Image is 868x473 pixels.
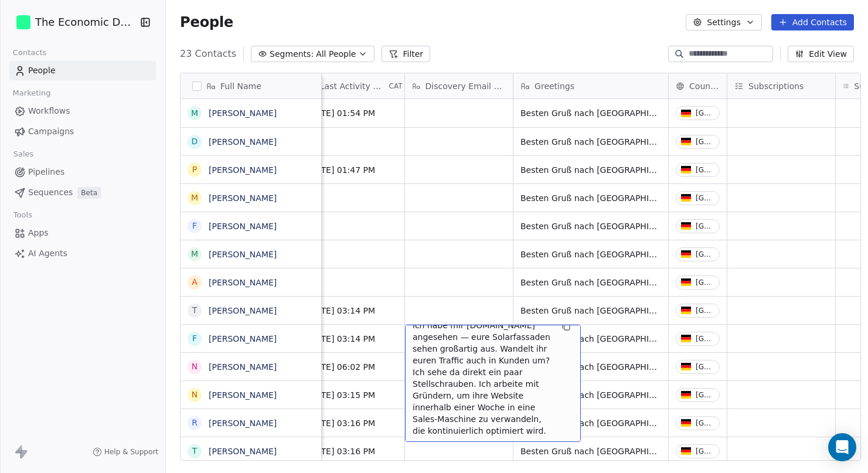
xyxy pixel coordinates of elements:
span: Contacts [8,44,52,62]
div: A [192,276,198,288]
span: Marketing [8,84,56,102]
div: [GEOGRAPHIC_DATA] [696,335,714,343]
span: Besten Gruß nach [GEOGRAPHIC_DATA] [520,192,661,204]
a: [PERSON_NAME] [209,250,277,259]
span: [DATE] 03:14 PM [307,333,397,345]
div: N [192,360,198,373]
a: [PERSON_NAME] [209,165,277,175]
span: Last Activity Date [320,80,387,92]
div: Country [669,73,727,98]
span: ich habe mir [DOMAIN_NAME] angesehen — eure Solarfassaden sehen großartig aus. Wandelt ihr euren ... [413,319,552,437]
span: AI Agents [28,247,67,260]
span: Besten Gruß nach [GEOGRAPHIC_DATA] [520,249,661,260]
div: [GEOGRAPHIC_DATA] [696,250,714,258]
div: F [192,332,197,345]
div: Open Intercom Messenger [828,433,856,461]
span: Besten Gruß nach [GEOGRAPHIC_DATA] [520,107,661,119]
a: [PERSON_NAME] [209,390,277,400]
div: [GEOGRAPHIC_DATA] [696,194,714,202]
span: Pipelines [28,166,64,178]
span: Workflows [28,105,70,117]
a: Apps [9,223,156,243]
a: AI Agents [9,244,156,263]
div: P [192,164,197,176]
span: All People [316,48,356,60]
span: Sales [8,145,39,163]
div: [GEOGRAPHIC_DATA] [696,447,714,455]
div: [GEOGRAPHIC_DATA] [696,166,714,174]
a: Pipelines [9,162,156,182]
button: Filter [382,46,430,62]
div: M [191,192,198,204]
span: Besten Gruß nach [GEOGRAPHIC_DATA] [520,333,661,345]
div: [GEOGRAPHIC_DATA] [696,138,714,146]
div: F [192,220,197,232]
a: [PERSON_NAME] [209,278,277,287]
div: grid [181,99,322,461]
span: [DATE] 03:16 PM [307,445,397,457]
a: Campaigns [9,122,156,141]
a: [PERSON_NAME] [209,362,277,372]
span: Besten Gruß nach [GEOGRAPHIC_DATA] [520,445,661,457]
div: [GEOGRAPHIC_DATA] [696,391,714,399]
span: [DATE] 03:16 PM [307,417,397,429]
div: Last Activity DateCAT [299,73,404,98]
div: M [191,248,198,260]
a: People [9,61,156,80]
span: Help & Support [104,447,158,457]
div: T [192,445,198,457]
span: Tools [8,206,37,224]
span: Besten Gruß nach [GEOGRAPHIC_DATA] [520,305,661,317]
span: Campaigns [28,125,74,138]
span: Besten Gruß nach [GEOGRAPHIC_DATA] [520,417,661,429]
span: CAT [389,81,402,91]
button: Edit View [788,46,854,62]
span: Apps [28,227,49,239]
div: [GEOGRAPHIC_DATA] [696,363,714,371]
div: [GEOGRAPHIC_DATA] [696,278,714,287]
span: Besten Gruß nach [GEOGRAPHIC_DATA] [520,164,661,176]
span: Full Name [220,80,261,92]
span: [DATE] 03:15 PM [307,389,397,401]
div: M [191,107,198,120]
a: [PERSON_NAME] [209,418,277,428]
span: People [28,64,56,77]
span: People [180,13,233,31]
div: Discovery Email Body [405,73,513,98]
span: 23 Contacts [180,47,236,61]
span: Besten Gruß nach [GEOGRAPHIC_DATA] [520,136,661,148]
div: [GEOGRAPHIC_DATA] [696,222,714,230]
span: Besten Gruß nach [GEOGRAPHIC_DATA] [520,389,661,401]
button: Add Contacts [771,14,854,30]
div: [GEOGRAPHIC_DATA] [696,307,714,315]
a: [PERSON_NAME] [209,137,277,147]
button: Settings [686,14,761,30]
a: [PERSON_NAME] [209,193,277,203]
span: [DATE] 06:02 PM [307,361,397,373]
span: Besten Gruß nach [GEOGRAPHIC_DATA] [520,361,661,373]
span: [DATE] 03:14 PM [307,305,397,317]
div: N [192,389,198,401]
a: Help & Support [93,447,158,457]
div: [GEOGRAPHIC_DATA] [696,419,714,427]
span: The Economic Designer [35,15,136,30]
a: [PERSON_NAME] [209,447,277,456]
a: SequencesBeta [9,183,156,202]
div: Full Name [181,73,321,98]
span: Besten Gruß nach [GEOGRAPHIC_DATA] [520,220,661,232]
div: Subscriptions [727,73,835,98]
span: Country [689,80,720,92]
span: [DATE] 01:54 PM [307,107,397,119]
div: T [192,304,198,317]
span: Segments: [270,48,314,60]
span: Greetings [535,80,574,92]
button: The Economic Designer [14,12,131,32]
a: [PERSON_NAME] [209,222,277,231]
a: [PERSON_NAME] [209,306,277,315]
span: Discovery Email Body [426,80,506,92]
div: R [192,417,198,429]
span: Subscriptions [748,80,804,92]
span: Sequences [28,186,73,199]
div: D [192,135,198,148]
span: Beta [77,187,101,199]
